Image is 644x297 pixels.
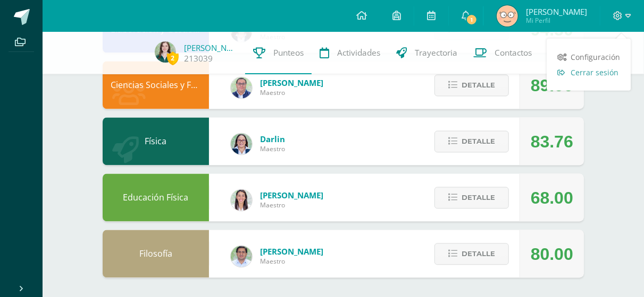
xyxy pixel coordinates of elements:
[337,47,380,58] span: Actividades
[465,32,540,74] a: Contactos
[547,65,631,80] a: Cerrar sesión
[260,78,323,89] span: [PERSON_NAME]
[231,190,252,211] img: 68dbb99899dc55733cac1a14d9d2f825.png
[231,246,252,267] img: f767cae2d037801592f2ba1a5db71a2a.png
[260,247,323,257] span: [PERSON_NAME]
[245,32,312,74] a: Punteos
[434,131,509,153] button: Detalle
[231,134,252,155] img: 571966f00f586896050bf2f129d9ef0a.png
[167,51,179,65] span: 2
[526,16,587,25] span: Mi Perfil
[260,201,323,210] span: Maestro
[184,42,237,53] a: [PERSON_NAME]
[260,145,285,154] span: Maestro
[260,190,323,201] span: [PERSON_NAME]
[103,62,209,109] div: Ciencias Sociales y Formación Ciudadana 4
[462,188,495,208] span: Detalle
[103,118,209,165] div: Física
[260,134,285,145] span: Darlin
[434,243,509,265] button: Detalle
[495,47,532,58] span: Contactos
[273,47,304,58] span: Punteos
[531,118,573,166] div: 83.76
[434,187,509,209] button: Detalle
[434,75,509,97] button: Detalle
[103,174,209,222] div: Educación Física
[415,47,457,58] span: Trayectoria
[462,76,495,95] span: Detalle
[531,62,573,110] div: 89.00
[531,174,573,222] div: 68.00
[571,52,620,62] span: Configuración
[497,5,518,27] img: 72639ddbaeb481513917426665f4d019.png
[103,230,209,278] div: Filosofía
[462,244,495,264] span: Detalle
[388,32,465,74] a: Trayectoria
[571,67,618,77] span: Cerrar sesión
[260,257,323,266] span: Maestro
[155,41,176,63] img: e4e3956b417e3d96c1391078964afbb7.png
[547,49,631,65] a: Configuración
[312,32,388,74] a: Actividades
[231,77,252,99] img: c1c1b07ef08c5b34f56a5eb7b3c08b85.png
[466,14,478,25] span: 1
[531,231,573,278] div: 80.00
[184,53,213,64] a: 213039
[462,132,495,152] span: Detalle
[260,89,323,98] span: Maestro
[526,6,587,17] span: [PERSON_NAME]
